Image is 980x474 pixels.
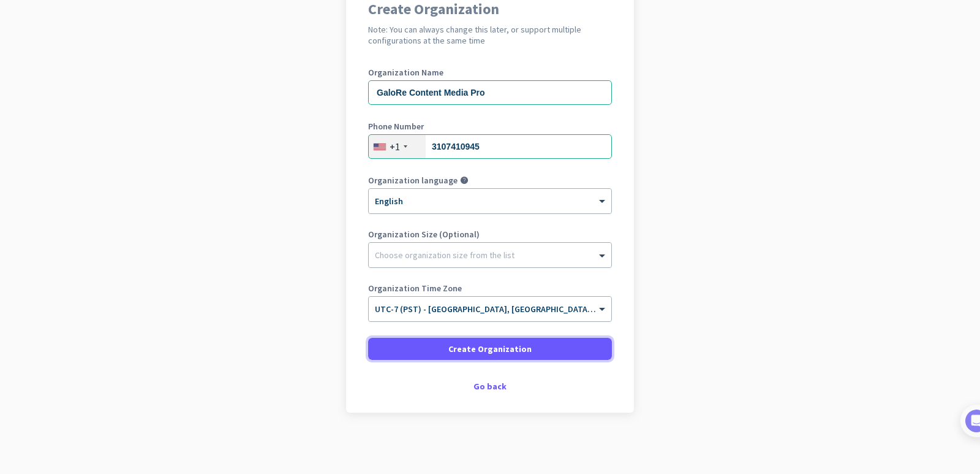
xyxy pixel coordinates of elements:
div: Go back [368,382,612,391]
input: What is the name of your organization? [368,80,612,105]
label: Organization Time Zone [368,284,612,292]
i: help [460,176,469,185]
div: +1 [390,140,400,153]
label: Organization Name [368,68,612,77]
label: Organization language [368,176,458,185]
span: Create Organization [448,343,532,355]
label: Phone Number [368,122,612,131]
input: 201-555-0123 [368,134,612,159]
label: Organization Size (Optional) [368,230,612,239]
button: Create Organization [368,338,612,360]
h2: Note: You can always change this later, or support multiple configurations at the same time [368,24,612,46]
h1: Create Organization [368,2,612,17]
